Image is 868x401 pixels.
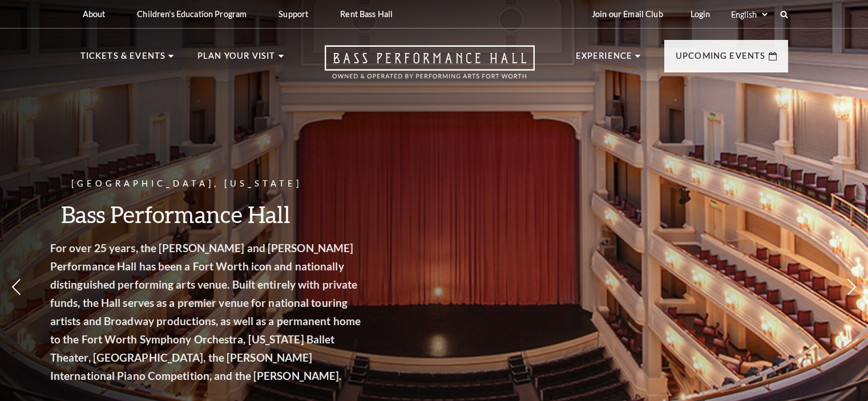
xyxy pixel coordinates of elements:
p: Plan Your Visit [197,49,276,70]
select: Select: [729,9,769,20]
strong: For over 25 years, the [PERSON_NAME] and [PERSON_NAME] Performance Hall has been a Fort Worth ico... [76,241,386,382]
p: Upcoming Events [676,49,766,70]
p: Support [278,9,308,19]
p: Tickets & Events [80,49,166,70]
p: Experience [576,49,633,70]
p: About [83,9,106,19]
p: [GEOGRAPHIC_DATA], [US_STATE] [76,177,390,191]
p: Children's Education Program [137,9,247,19]
p: Rent Bass Hall [340,9,393,19]
h3: Bass Performance Hall [76,200,390,229]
